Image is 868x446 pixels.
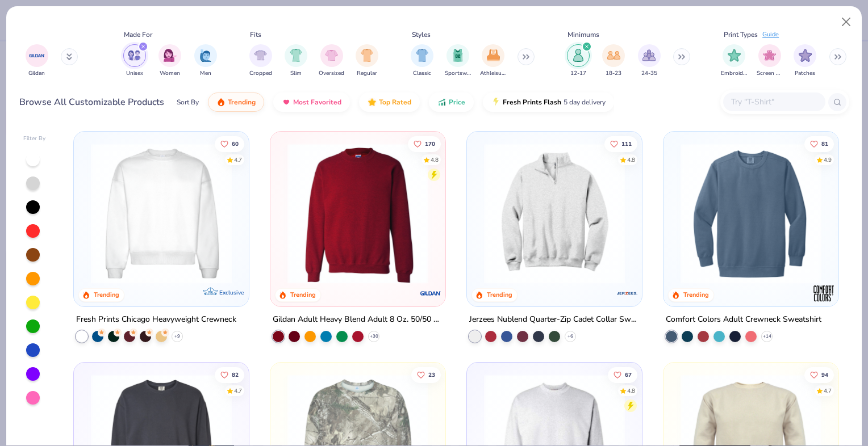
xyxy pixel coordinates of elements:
button: filter button [123,44,146,78]
span: Price [449,98,465,107]
div: filter for 24-35 [638,44,661,78]
span: Cropped [249,69,272,78]
div: Styles [412,30,431,40]
span: Slim [290,69,302,78]
button: filter button [567,44,590,78]
span: 82 [232,372,239,377]
div: filter for Embroidery [721,44,747,78]
span: Embroidery [721,69,747,78]
div: Fits [250,30,261,40]
span: Most Favorited [293,98,341,107]
div: filter for Regular [356,44,378,78]
img: trending.gif [216,98,226,107]
button: Like [608,367,637,382]
button: Fresh Prints Flash5 day delivery [483,92,614,112]
img: 1f2d2499-41e0-44f5-b794-8109adf84418 [675,143,827,284]
img: Gildan logo [419,282,442,305]
span: Unisex [126,69,143,78]
span: 23 [428,372,435,377]
span: 81 [821,141,828,146]
img: Cropped Image [254,49,267,62]
button: filter button [445,44,471,78]
span: Screen Print [757,69,783,78]
div: 4.7 [235,155,243,164]
img: c7b025ed-4e20-46ac-9c52-55bc1f9f47df [282,143,434,284]
img: most_fav.gif [282,98,291,107]
div: filter for Cropped [249,44,272,78]
img: Jerzees logo [616,282,639,305]
span: Gildan [28,69,45,78]
span: 60 [232,141,239,146]
div: 4.9 [824,155,832,164]
img: Women Image [164,49,177,62]
div: 4.8 [431,155,439,164]
div: filter for Sportswear [445,44,471,78]
button: Like [408,136,441,152]
span: Regular [357,69,377,78]
div: filter for 12-17 [567,44,590,78]
span: Top Rated [379,98,411,107]
div: 4.8 [627,386,635,395]
div: filter for Athleisure [480,44,506,78]
img: Regular Image [361,49,374,62]
button: Like [804,367,834,382]
img: 12-17 Image [572,49,585,62]
span: Fresh Prints Flash [503,98,561,107]
span: Trending [228,98,256,107]
img: Unisex Image [128,49,141,62]
img: Men Image [199,49,212,62]
img: Screen Print Image [763,49,776,62]
span: 170 [425,141,435,146]
div: Made For [124,30,152,40]
button: Top Rated [359,92,420,112]
button: Like [604,136,637,152]
span: 5 day delivery [564,96,606,109]
span: Athleisure [480,69,506,78]
img: Embroidery Image [728,49,741,62]
div: filter for Patches [794,44,816,78]
div: Comfort Colors Adult Crewneck Sweatshirt [666,313,821,327]
img: flash.gif [491,98,500,107]
span: + 9 [174,333,180,340]
img: TopRated.gif [368,98,377,107]
button: filter button [356,44,378,78]
span: + 14 [762,333,771,340]
div: Browse All Customizable Products [19,95,164,109]
img: Classic Image [416,49,429,62]
span: Sportswear [445,69,471,78]
div: filter for Gildan [26,44,48,78]
button: filter button [480,44,506,78]
button: filter button [26,44,48,78]
div: 4.8 [627,155,635,164]
img: Sportswear Image [452,49,464,62]
img: 1358499d-a160-429c-9f1e-ad7a3dc244c9 [85,143,237,284]
button: Like [215,136,245,152]
img: Oversized Image [325,49,338,62]
span: + 30 [370,333,378,340]
div: filter for Unisex [123,44,146,78]
button: Price [429,92,474,112]
div: 4.7 [235,386,243,395]
button: filter button [319,44,344,78]
div: filter for Oversized [319,44,344,78]
span: 94 [821,372,828,377]
button: Trending [208,92,264,112]
span: Exclusive [219,289,244,296]
div: Guide [762,30,779,40]
div: filter for Women [158,44,181,78]
span: Patches [795,69,815,78]
button: filter button [721,44,747,78]
img: Gildan Image [28,47,45,64]
span: Women [160,69,180,78]
button: Like [411,367,441,382]
img: Athleisure Image [487,49,500,62]
img: ff4ddab5-f3f6-4a83-b930-260fe1a46572 [478,143,631,284]
span: 18-23 [606,69,621,78]
div: filter for Men [194,44,217,78]
button: Most Favorited [273,92,350,112]
img: Slim Image [290,49,302,62]
button: filter button [285,44,307,78]
input: Try "T-Shirt" [730,95,817,108]
button: filter button [411,44,433,78]
div: Filter By [23,134,46,143]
